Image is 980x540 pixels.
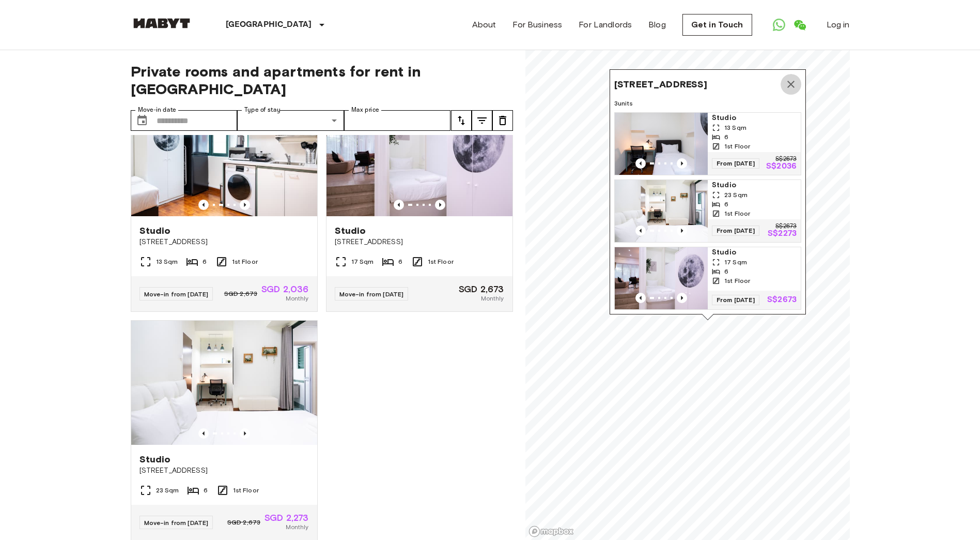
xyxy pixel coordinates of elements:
[528,526,574,537] a: Mapbox logo
[614,112,801,175] a: Marketing picture of unit SG-01-107-003-001Previous imagePrevious imageStudio13 Sqm61st FloorFrom...
[614,99,801,108] span: 3 units
[233,486,259,495] span: 1st Floor
[198,428,209,439] button: Previous image
[775,156,797,162] p: S$2673
[614,78,707,91] span: [STREET_ADDRESS]
[712,295,759,305] span: From [DATE]
[224,289,257,298] span: SGD 2,673
[677,226,687,236] button: Previous image
[335,224,366,237] span: Studio
[138,106,176,114] label: Move-in date
[335,237,504,247] span: [STREET_ADDRESS]
[677,158,687,169] button: Previous image
[769,14,789,35] a: Open WhatsApp
[139,453,171,466] span: Studio
[144,290,209,298] span: Move-in from [DATE]
[326,92,513,312] a: Marketing picture of unit SG-01-107-002-001Previous imagePrevious imageStudio[STREET_ADDRESS]17 S...
[131,63,513,98] span: Private rooms and apartments for rent in [GEOGRAPHIC_DATA]
[131,92,317,216] img: Marketing picture of unit SG-01-107-003-001
[244,106,281,114] label: Type of stay
[398,257,402,266] span: 6
[615,180,708,242] img: Marketing picture of unit SG-01-107-001-001
[615,247,708,309] img: Marketing picture of unit SG-01-107-002-001
[240,200,250,210] button: Previous image
[648,19,666,31] a: Blog
[712,247,797,258] span: Studio
[775,223,797,230] p: S$2673
[635,158,646,169] button: Previous image
[156,486,179,495] span: 23 Sqm
[394,200,404,210] button: Previous image
[226,19,312,31] p: [GEOGRAPHIC_DATA]
[767,296,797,304] p: S$2673
[156,257,178,266] span: 13 Sqm
[610,69,806,320] div: Map marker
[768,230,797,238] p: S$2273
[615,113,708,175] img: Marketing picture of unit SG-01-107-003-001
[724,267,728,276] span: 6
[198,200,209,210] button: Previous image
[139,224,171,237] span: Studio
[472,110,492,131] button: tune
[724,132,728,142] span: 6
[131,92,318,312] a: Previous imagePrevious imageStudio[STREET_ADDRESS]13 Sqm61st FloorMove-in from [DATE]SGD 2,673SGD...
[131,18,193,28] img: Habyt
[144,519,209,527] span: Move-in from [DATE]
[326,92,512,216] img: Marketing picture of unit SG-01-107-002-001
[724,276,750,286] span: 1st Floor
[712,180,797,190] span: Studio
[512,19,562,31] a: For Business
[682,14,752,36] a: Get in Touch
[204,486,208,495] span: 6
[712,226,759,236] span: From [DATE]
[240,428,250,439] button: Previous image
[435,200,445,210] button: Previous image
[131,321,317,445] img: Marketing picture of unit SG-01-107-001-001
[459,284,504,294] span: SGD 2,673
[724,123,746,132] span: 13 Sqm
[766,162,797,171] p: S$2036
[451,110,472,131] button: tune
[428,257,454,266] span: 1st Floor
[139,237,309,247] span: [STREET_ADDRESS]
[724,209,750,218] span: 1st Floor
[203,257,207,266] span: 6
[724,258,747,267] span: 17 Sqm
[472,19,496,31] a: About
[712,158,759,169] span: From [DATE]
[712,113,797,123] span: Studio
[339,290,404,298] span: Move-in from [DATE]
[635,293,646,303] button: Previous image
[614,179,801,243] a: Marketing picture of unit SG-01-107-001-001Previous imagePrevious imageStudio23 Sqm61st FloorFrom...
[232,257,258,266] span: 1st Floor
[492,110,513,131] button: tune
[132,110,152,131] button: Choose date
[724,142,750,151] span: 1st Floor
[286,294,308,303] span: Monthly
[827,19,850,31] a: Log in
[286,522,308,532] span: Monthly
[614,247,801,310] a: Marketing picture of unit SG-01-107-002-001Previous imagePrevious imageStudio17 Sqm61st FloorFrom...
[351,257,374,266] span: 17 Sqm
[789,14,810,35] a: Open WeChat
[579,19,632,31] a: For Landlords
[351,106,379,114] label: Max price
[139,466,309,476] span: [STREET_ADDRESS]
[724,200,728,209] span: 6
[724,190,748,200] span: 23 Sqm
[481,294,504,303] span: Monthly
[635,226,646,236] button: Previous image
[227,518,260,527] span: SGD 2,673
[265,513,308,522] span: SGD 2,273
[677,293,687,303] button: Previous image
[261,284,308,294] span: SGD 2,036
